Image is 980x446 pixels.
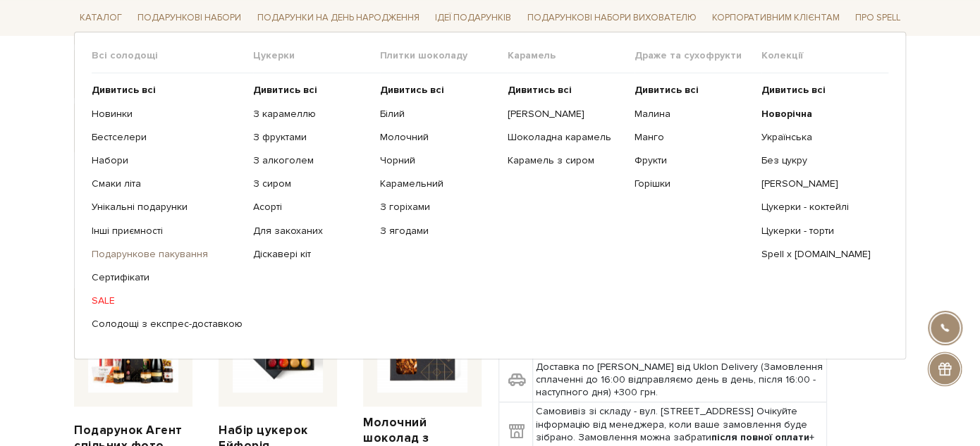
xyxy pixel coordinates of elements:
[761,224,878,237] a: Цукерки - торти
[92,271,243,284] a: Сертифікати
[761,201,878,213] a: Цукерки - коктейлі
[92,154,243,167] a: Набори
[761,49,888,62] span: Колекції
[380,107,496,120] a: Білий
[380,178,496,190] a: Карамельний
[92,178,243,190] a: Смаки літа
[92,201,243,213] a: Унікальні подарунки
[253,178,369,190] a: З сиром
[635,84,699,96] b: Дивитись всі
[635,154,751,167] a: Фрукти
[253,49,380,62] span: Цукерки
[507,131,623,144] a: Шоколадна карамель
[92,84,156,96] b: Дивитись всі
[380,131,496,144] a: Молочний
[507,154,623,167] a: Карамель з сиром
[92,318,243,330] a: Солодощі з експрес-доставкою
[507,107,623,120] a: [PERSON_NAME]
[635,84,751,97] a: Дивитись всі
[253,154,369,167] a: З алкоголем
[635,49,761,62] span: Драже та сухофрукти
[711,431,809,443] b: після повної оплати
[253,131,369,144] a: З фруктами
[253,107,369,120] a: З карамеллю
[92,131,243,144] a: Бестселери
[761,131,878,144] a: Українська
[74,32,906,359] div: Каталог
[521,6,702,30] a: Подарункові набори вихователю
[761,107,812,119] b: Новорічна
[253,84,369,97] a: Дивитись всі
[761,154,878,167] a: Без цукру
[92,295,243,307] a: SALE
[380,154,496,167] a: Чорний
[761,84,826,96] b: Дивитись всі
[507,84,623,97] a: Дивитись всі
[253,224,369,237] a: Для закоханих
[706,6,845,30] a: Корпоративним клієнтам
[429,7,517,29] a: Ідеї подарунків
[507,84,571,96] b: Дивитись всі
[92,49,253,62] span: Всі солодощі
[635,131,751,144] a: Манго
[92,84,243,97] a: Дивитись всі
[761,107,878,120] a: Новорічна
[253,248,369,261] a: Діскавері кіт
[92,107,243,120] a: Новинки
[850,7,906,29] a: Про Spell
[253,84,317,96] b: Дивитись всі
[635,107,751,120] a: Малина
[761,178,878,190] a: [PERSON_NAME]
[92,224,243,237] a: Інші приємності
[252,7,425,29] a: Подарунки на День народження
[253,201,369,213] a: Асорті
[635,178,751,190] a: Горішки
[92,248,243,261] a: Подарункове пакування
[132,7,247,29] a: Подарункові набори
[533,357,827,402] td: Доставка по [PERSON_NAME] від Uklon Delivery (Замовлення сплаченні до 16:00 відправляємо день в д...
[380,84,444,96] b: Дивитись всі
[380,49,507,62] span: Плитки шоколаду
[761,248,878,261] a: Spell x [DOMAIN_NAME]
[380,201,496,213] a: З горіхами
[507,49,634,62] span: Карамель
[380,84,496,97] a: Дивитись всі
[761,84,878,97] a: Дивитись всі
[380,224,496,237] a: З ягодами
[74,7,128,29] a: Каталог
